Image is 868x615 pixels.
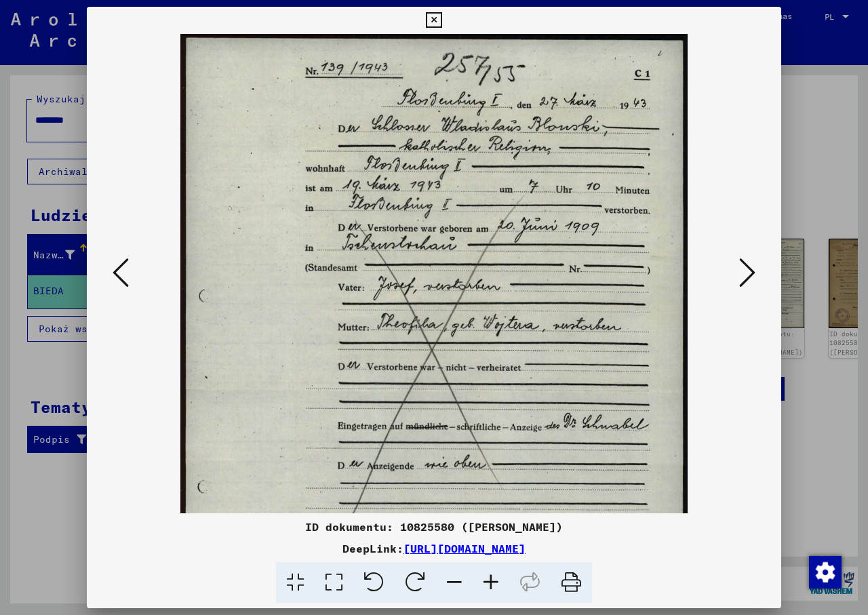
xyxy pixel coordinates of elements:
font: ID dokumentu: 10825580 ([PERSON_NAME]) [305,520,563,534]
a: [URL][DOMAIN_NAME] [403,542,526,555]
div: Zmiana zgody [808,555,841,588]
img: Zmiana zgody [809,556,842,589]
font: DeepLink: [342,542,403,555]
